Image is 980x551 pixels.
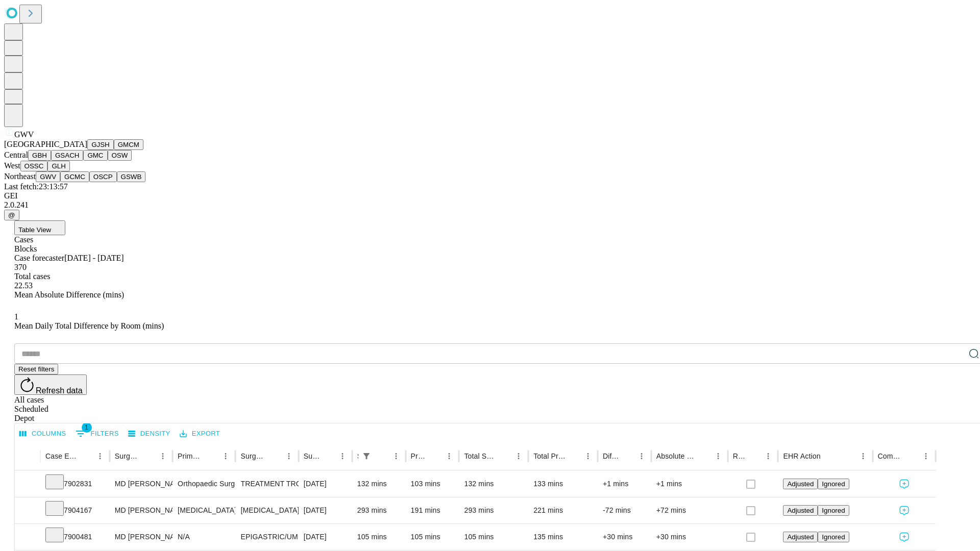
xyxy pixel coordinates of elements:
button: GLH [47,161,69,171]
div: 132 mins [464,471,523,497]
div: [DATE] [304,497,347,523]
div: +72 mins [656,497,723,523]
div: [MEDICAL_DATA] [178,497,230,523]
span: [DATE] - [DATE] [64,254,124,262]
span: Adjusted [787,533,814,541]
button: Sort [375,449,389,463]
button: Sort [204,449,218,463]
div: [MEDICAL_DATA] [240,497,293,523]
button: Sort [697,449,711,463]
span: Ignored [822,480,845,488]
div: 221 mins [533,497,593,523]
span: Case forecaster [14,254,64,262]
button: Refresh data [14,374,87,395]
button: Menu [93,449,107,463]
button: Menu [919,449,933,463]
button: GJSH [87,139,114,150]
button: Sort [822,449,836,463]
div: Total Predicted Duration [533,452,566,460]
button: OSSC [20,161,48,171]
span: 1 [14,312,18,321]
button: @ [4,210,19,220]
button: Menu [156,449,170,463]
div: N/A [178,524,230,550]
button: Ignored [818,505,849,516]
button: Ignored [818,532,849,542]
button: Menu [581,449,595,463]
span: Ignored [822,507,845,514]
span: [GEOGRAPHIC_DATA] [4,140,87,148]
div: Resolved in EHR [733,452,746,460]
button: Sort [904,449,919,463]
div: +30 mins [603,524,646,550]
div: Scheduled In Room Duration [357,452,358,460]
div: Surgeon Name [115,452,140,460]
button: Adjusted [783,479,818,489]
span: Last fetch: 23:13:57 [4,182,68,191]
div: 1 active filter [359,449,374,463]
div: 105 mins [464,524,523,550]
button: Ignored [818,479,849,489]
div: Difference [603,452,619,460]
button: Sort [321,449,335,463]
span: Adjusted [787,480,814,488]
button: Sort [267,449,282,463]
div: 293 mins [357,497,401,523]
span: GWV [14,130,34,139]
button: GMC [83,150,107,161]
div: 191 mins [411,497,454,523]
div: 2.0.241 [4,201,976,210]
button: Sort [747,449,761,463]
div: 135 mins [533,524,593,550]
div: 7904167 [45,497,105,523]
button: Expand [20,502,35,520]
button: GBH [28,150,51,161]
div: Surgery Name [240,452,266,460]
span: Refresh data [36,386,83,395]
button: GMCM [114,139,143,150]
span: Central [4,151,28,159]
span: Mean Absolute Difference (mins) [14,290,124,299]
span: West [4,161,20,170]
button: OSW [108,150,132,161]
div: -72 mins [603,497,646,523]
div: Surgery Date [304,452,320,460]
div: +1 mins [656,471,723,497]
div: Orthopaedic Surgery [178,471,230,497]
span: Total cases [14,272,50,281]
span: Northeast [4,172,36,181]
div: 105 mins [357,524,401,550]
div: 7902831 [45,471,105,497]
div: MD [PERSON_NAME] [115,524,167,550]
span: Adjusted [787,507,814,514]
button: Export [177,426,223,442]
span: Mean Daily Total Difference by Room (mins) [14,321,164,330]
div: +30 mins [656,524,723,550]
span: 1 [82,422,92,433]
button: Density [126,426,173,442]
span: 22.53 [14,281,33,290]
div: 133 mins [533,471,593,497]
button: Expand [20,475,35,493]
button: Menu [761,449,775,463]
div: +1 mins [603,471,646,497]
button: Adjusted [783,505,818,516]
div: [DATE] [304,471,347,497]
div: Primary Service [178,452,203,460]
div: 293 mins [464,497,523,523]
div: Absolute Difference [656,452,696,460]
button: Sort [141,449,156,463]
button: Menu [389,449,403,463]
div: EHR Action [783,452,820,460]
button: Expand [20,529,35,546]
div: 132 mins [357,471,401,497]
button: Sort [497,449,511,463]
button: Menu [856,449,870,463]
button: Sort [79,449,93,463]
button: Menu [218,449,233,463]
div: 103 mins [411,471,454,497]
button: Menu [282,449,296,463]
button: Menu [634,449,649,463]
button: Table View [14,220,65,235]
div: MD [PERSON_NAME] [115,497,167,523]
